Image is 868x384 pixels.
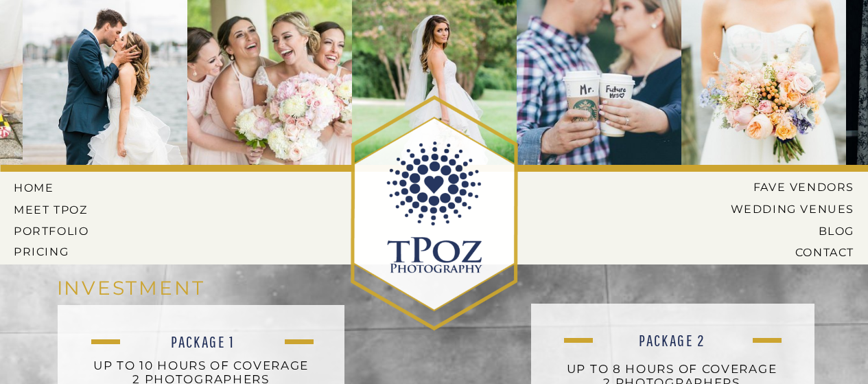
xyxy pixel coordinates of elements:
[14,245,92,258] a: Pricing
[709,203,854,215] a: Wedding Venues
[14,203,89,216] a: MEET tPoz
[747,246,854,258] a: CONTACT
[14,225,92,237] a: PORTFOLIO
[89,333,318,350] h2: Package 1
[57,277,244,302] h1: INVESTMENT
[742,181,854,193] a: Fave Vendors
[14,181,75,194] a: HOME
[720,225,854,237] a: BLOG
[558,332,788,348] h2: Package 2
